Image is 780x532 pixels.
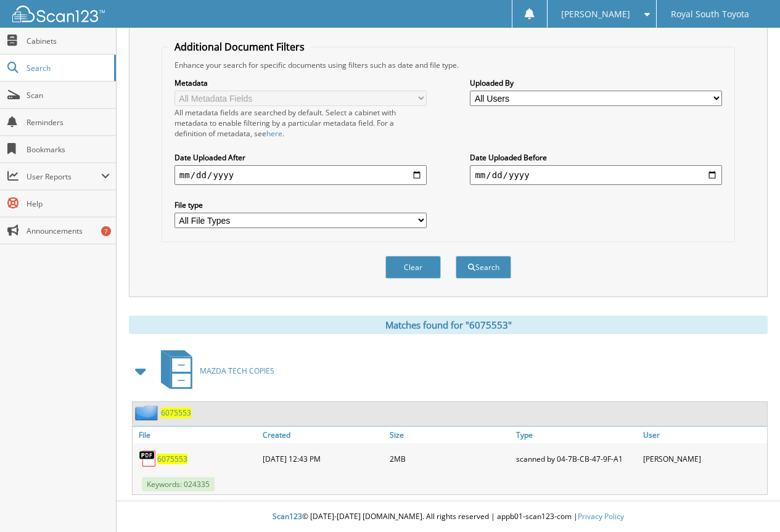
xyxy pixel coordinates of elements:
[142,477,215,491] span: Keywords: 024335
[12,6,105,22] img: scan123-logo-white.svg
[27,171,101,182] span: User Reports
[139,449,157,468] img: PDF.png
[456,256,511,279] button: Search
[117,502,780,532] div: © [DATE]-[DATE] [DOMAIN_NAME]. All rights reserved | appb01-scan123-com |
[470,165,722,185] input: end
[561,10,630,18] span: [PERSON_NAME]
[273,511,302,522] span: Scan123
[27,90,110,100] span: Scan
[27,63,108,73] span: Search
[671,10,749,18] span: Royal South Toyota
[133,427,260,443] a: File
[27,198,110,209] span: Help
[387,446,514,471] div: 2MB
[161,407,191,418] a: 6075553
[27,144,110,155] span: Bookmarks
[470,152,722,163] label: Date Uploaded Before
[578,511,624,522] a: Privacy Policy
[154,346,274,395] a: MAZDA TECH COPIES
[266,128,282,139] a: here
[157,454,187,464] a: 6075553
[200,366,274,376] span: MAZDA TECH COPIES
[135,405,161,420] img: folder2.png
[260,427,387,443] a: Created
[470,78,722,88] label: Uploaded By
[174,107,427,139] div: All metadata fields are searched by default. Select a cabinet with metadata to enable filtering b...
[174,78,427,88] label: Metadata
[27,226,110,236] span: Announcements
[640,427,767,443] a: User
[174,165,427,185] input: start
[385,256,441,279] button: Clear
[513,427,640,443] a: Type
[513,446,640,471] div: scanned by 04-7B-CB-47-9F-A1
[260,446,387,471] div: [DATE] 12:43 PM
[129,316,768,334] div: Matches found for "6075553"
[174,200,427,210] label: File type
[101,226,111,236] div: 7
[387,427,514,443] a: Size
[168,60,728,70] div: Enhance your search for specific documents using filters such as date and file type.
[174,152,427,163] label: Date Uploaded After
[168,40,311,54] legend: Additional Document Filters
[27,36,110,46] span: Cabinets
[27,117,110,128] span: Reminders
[640,446,767,471] div: [PERSON_NAME]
